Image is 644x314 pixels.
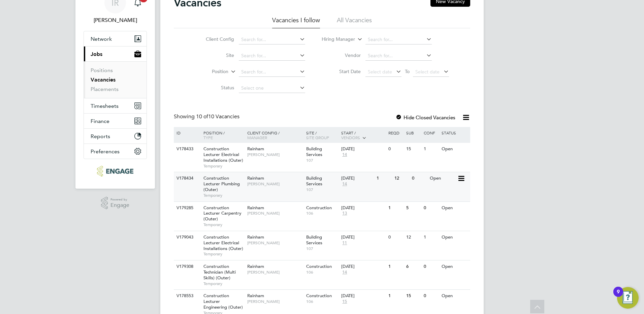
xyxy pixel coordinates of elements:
span: To [403,67,412,76]
button: Finance [84,114,147,128]
div: 1 [422,231,440,244]
label: Client Config [195,36,234,42]
input: Search for... [239,51,305,61]
button: Open Resource Center, 9 new notifications [617,287,639,309]
div: [DATE] [341,176,373,181]
span: 106 [306,211,338,216]
div: 0 [422,260,440,273]
div: Sub [405,127,422,138]
span: 107 [306,187,338,192]
a: Vacancies [91,76,116,83]
div: 0 [422,202,440,214]
span: Temporary [203,251,244,257]
span: Manager [247,135,267,140]
li: Vacancies I follow [272,16,320,28]
div: 9 [617,292,620,301]
span: Rainham [247,263,264,269]
span: Construction Lecturer Carpentry (Outer) [203,205,241,222]
div: 15 [405,143,422,155]
span: 13 [341,211,348,216]
div: V179308 [175,260,198,273]
span: Building Services [306,175,322,187]
label: Vendor [322,52,361,58]
span: 106 [306,299,338,304]
input: Select one [239,84,305,93]
div: 1 [387,290,404,302]
div: Showing [174,113,241,120]
div: Conf [422,127,440,138]
label: Site [195,52,234,58]
span: 14 [341,181,348,187]
span: Select date [415,69,440,75]
span: Temporary [203,281,244,286]
button: Timesheets [84,98,147,113]
span: Building Services [306,146,322,157]
span: Ian Rist [84,16,147,24]
div: V179285 [175,202,198,214]
div: Open [440,260,469,273]
a: Positions [91,67,113,73]
div: Position / [198,127,246,143]
span: Construction Lecturer Electrical Installations (Outer) [203,234,243,251]
div: [DATE] [341,146,385,152]
div: [DATE] [341,293,385,299]
div: V178433 [175,143,198,155]
span: Type [203,135,213,140]
div: 12 [405,231,422,244]
span: Construction [306,205,332,211]
div: Open [440,290,469,302]
span: Engage [110,202,129,208]
span: Site Group [306,135,329,140]
span: Temporary [203,163,244,169]
span: [PERSON_NAME] [247,240,303,246]
label: Position [190,68,228,75]
label: Hide Closed Vacancies [395,114,455,121]
span: Rainham [247,293,264,299]
span: Construction Technician (Multi Skills) (Outer) [203,263,236,281]
button: Reports [84,129,147,144]
div: 5 [405,202,422,214]
div: 12 [393,172,410,185]
div: V178553 [175,290,198,302]
div: [DATE] [341,205,385,211]
span: Construction Lecturer Electrical Installations (Outer) [203,146,243,163]
span: 14 [341,152,348,158]
div: Site / [304,127,340,143]
div: [DATE] [341,264,385,270]
span: [PERSON_NAME] [247,181,303,187]
div: 1 [422,143,440,155]
span: Powered by [110,197,129,202]
span: Rainham [247,205,264,211]
span: Building Services [306,234,322,246]
span: 107 [306,158,338,163]
div: Start / [340,127,387,144]
button: Network [84,31,147,46]
input: Search for... [239,35,305,44]
span: Vendors [341,135,360,140]
span: Temporary [203,222,244,227]
div: 1 [387,260,404,273]
div: 0 [410,172,428,185]
div: Open [428,172,457,185]
span: 10 of [196,113,208,120]
div: Open [440,143,469,155]
div: Open [440,231,469,244]
span: [PERSON_NAME] [247,211,303,216]
span: Rainham [247,146,264,152]
div: 6 [405,260,422,273]
div: 15 [405,290,422,302]
div: 0 [387,231,404,244]
span: 106 [306,270,338,275]
label: Status [195,85,234,91]
input: Search for... [365,35,432,44]
button: Preferences [84,144,147,159]
span: [PERSON_NAME] [247,299,303,304]
span: Rainham [247,175,264,181]
div: [DATE] [341,234,385,240]
div: Reqd [387,127,404,138]
span: Temporary [203,193,244,198]
span: [PERSON_NAME] [247,152,303,157]
div: 1 [375,172,392,185]
label: Hiring Manager [316,36,355,43]
span: 10 Vacancies [196,113,239,120]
